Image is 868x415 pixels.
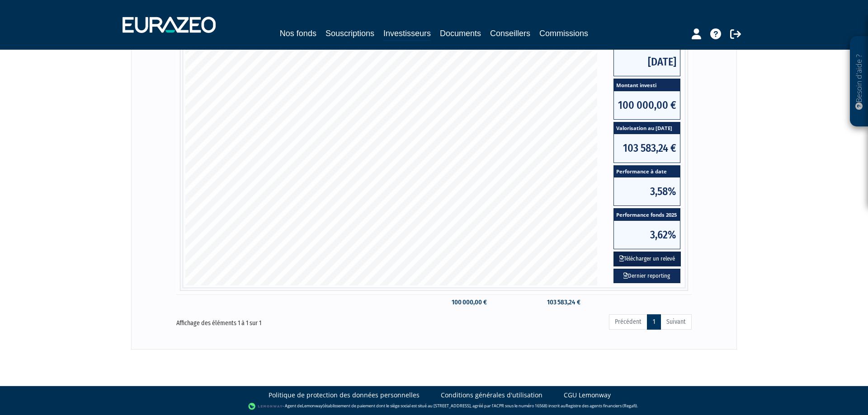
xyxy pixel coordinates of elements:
a: Conditions générales d'utilisation [441,391,542,400]
span: 3,58% [614,177,680,205]
span: 3,62% [614,221,680,249]
span: 100 000,00 € [614,91,680,119]
span: [DATE] [614,48,680,76]
span: Montant investi [614,79,680,91]
a: Commissions [539,27,588,40]
a: Conseillers [490,27,530,40]
a: CGU Lemonway [564,391,611,400]
span: 103 583,24 € [614,134,680,162]
div: - Agent de (établissement de paiement dont le siège social est situé au [STREET_ADDRESS], agréé p... [9,402,859,411]
span: Performance à date [614,166,680,178]
span: Performance fonds 2025 [614,209,680,221]
p: Besoin d'aide ? [854,41,864,122]
a: Politique de protection des données personnelles [269,391,420,400]
a: Dernier reporting [613,269,680,284]
span: Valorisation au [DATE] [614,122,680,135]
a: Investisseurs [383,27,431,41]
img: logo-lemonway.png [248,402,283,411]
td: 100 000,00 € [445,294,491,310]
a: 1 [647,314,661,330]
a: Registre des agents financiers (Regafi) [566,403,637,409]
img: 1732889491-logotype_eurazeo_blanc_rvb.png [123,17,216,33]
button: Télécharger un relevé [613,252,681,266]
td: 103 583,24 € [541,294,585,310]
a: Lemonway [302,403,323,409]
a: Documents [440,27,481,40]
a: Nos fonds [280,27,316,40]
a: Souscriptions [325,27,374,40]
div: Affichage des éléments 1 à 1 sur 1 [176,313,383,328]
